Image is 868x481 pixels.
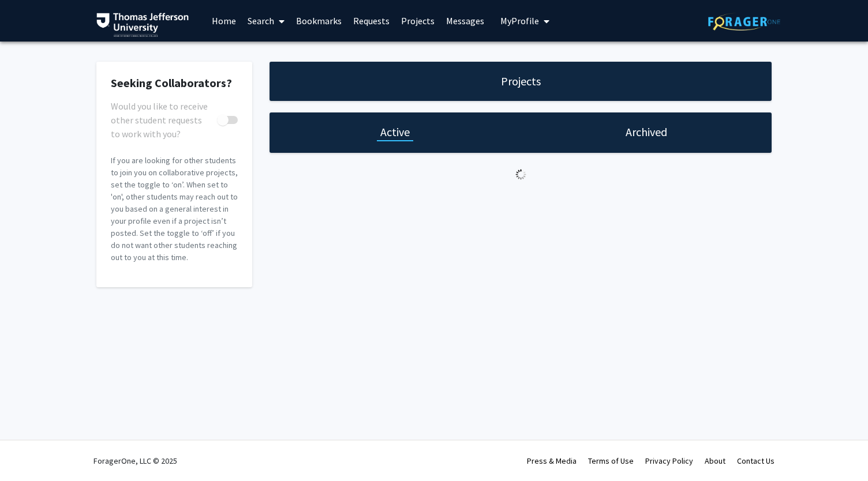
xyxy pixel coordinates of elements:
h1: Archived [626,124,667,140]
a: Terms of Use [588,456,634,466]
span: My Profile [500,15,539,27]
a: Messages [440,1,490,41]
p: If you are looking for other students to join you on collaborative projects, set the toggle to ‘o... [111,155,238,264]
span: Would you like to receive other student requests to work with you? [111,99,212,141]
a: Search [242,1,290,41]
a: Projects [395,1,440,41]
a: Bookmarks [290,1,347,41]
a: About [705,456,725,466]
h1: Active [380,124,410,140]
img: ForagerOne Logo [708,13,780,31]
a: Requests [347,1,395,41]
img: Loading [511,164,531,185]
iframe: Chat [9,429,49,472]
div: ForagerOne, LLC © 2025 [93,441,177,481]
h2: Seeking Collaborators? [111,76,238,90]
a: Home [206,1,242,41]
h1: Projects [501,73,541,89]
a: Press & Media [527,456,577,466]
a: Contact Us [737,456,775,466]
img: Thomas Jefferson University Logo [96,13,189,37]
a: Privacy Policy [645,456,693,466]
